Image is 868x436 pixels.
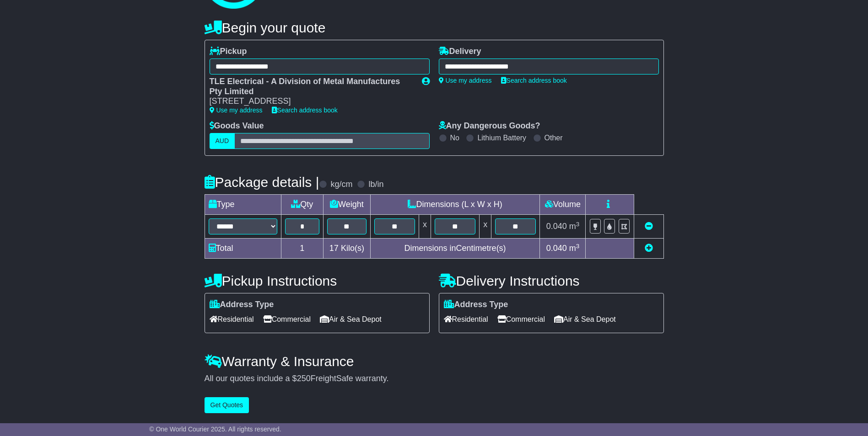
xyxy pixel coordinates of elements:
[330,180,352,190] label: kg/cm
[576,221,580,228] sup: 3
[569,244,580,253] span: m
[444,300,508,310] label: Address Type
[439,121,540,131] label: Any Dangerous Goods?
[210,300,274,310] label: Address Type
[205,20,664,35] h4: Begin your quote
[210,133,235,149] label: AUD
[205,397,249,413] button: Get Quotes
[546,222,567,231] span: 0.040
[439,77,492,84] a: Use my address
[419,215,431,239] td: x
[576,243,580,250] sup: 3
[205,354,664,369] h4: Warranty & Insurance
[205,175,319,190] h4: Package details |
[297,374,311,383] span: 250
[569,222,580,231] span: m
[497,312,545,326] span: Commercial
[554,312,616,326] span: Air & Sea Depot
[645,244,653,253] a: Add new item
[501,77,567,84] a: Search address book
[540,195,586,215] td: Volume
[439,273,664,288] h4: Delivery Instructions
[444,312,488,326] span: Residential
[281,239,323,259] td: 1
[546,244,567,253] span: 0.040
[205,374,664,384] div: All our quotes include a $ FreightSafe warranty.
[210,121,264,131] label: Goods Value
[320,312,382,326] span: Air & Sea Depot
[210,47,247,57] label: Pickup
[370,195,540,215] td: Dimensions (L x W x H)
[439,47,481,57] label: Delivery
[323,195,371,215] td: Weight
[323,239,371,259] td: Kilo(s)
[370,239,540,259] td: Dimensions in Centimetre(s)
[210,96,413,106] div: [STREET_ADDRESS]
[545,133,563,142] label: Other
[281,195,323,215] td: Qty
[210,106,263,114] a: Use my address
[149,425,281,433] span: © One World Courier 2025. All rights reserved.
[450,133,459,142] label: No
[477,133,526,142] label: Lithium Battery
[272,106,338,114] a: Search address book
[210,312,254,326] span: Residential
[329,244,339,253] span: 17
[210,77,413,96] div: TLE Electrical - A Division of Metal Manufactures Pty Limited
[205,273,430,288] h4: Pickup Instructions
[368,180,383,190] label: lb/in
[645,222,653,231] a: Remove this item
[205,239,281,259] td: Total
[263,312,311,326] span: Commercial
[480,215,491,239] td: x
[205,195,281,215] td: Type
